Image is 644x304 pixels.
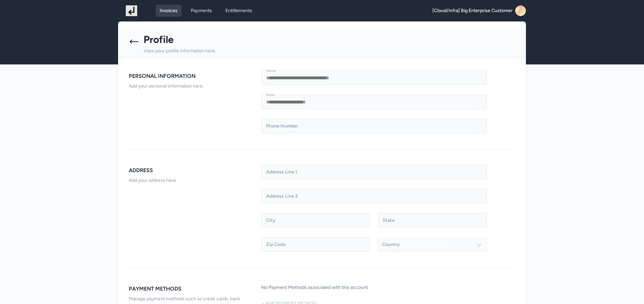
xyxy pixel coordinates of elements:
h2: PERSONAL INFORMATION [129,71,251,81]
a: Payments [187,5,216,17]
h1: No Payment Methods associated with this account [261,284,383,291]
button: Country [378,238,487,252]
span: [Cloud/Infra] Big Enterprise Customer [432,7,513,14]
img: logo_1755619130.png [121,5,142,16]
a: [Cloud/Infra] Big Enterprise Customer [432,5,526,16]
label: Email [266,92,277,97]
a: Invoices [156,5,181,17]
p: View your profile information here. [144,47,216,55]
h2: ADDRESS [129,166,251,175]
p: Add your address here. [129,176,251,185]
h2: PAYMENT METHODS [129,284,251,294]
p: Add your personal information here. [129,82,251,90]
h1: Profile [144,34,246,46]
label: Name [266,68,278,73]
a: Entitlements [221,5,256,17]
